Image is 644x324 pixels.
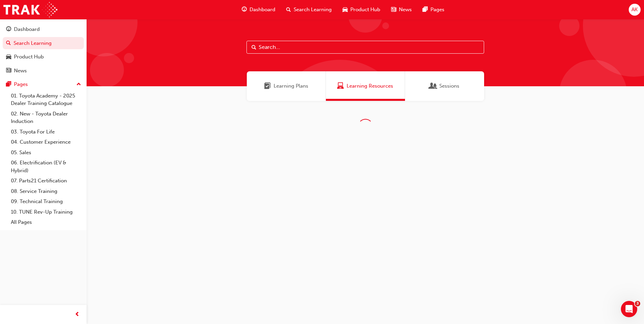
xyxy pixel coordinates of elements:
[405,71,484,101] a: SessionsSessions
[3,78,84,91] button: Pages
[350,6,380,14] span: Product Hub
[3,22,84,78] button: DashboardSearch LearningProduct HubNews
[399,6,412,14] span: News
[14,80,28,88] div: Pages
[14,25,40,33] div: Dashboard
[326,71,405,101] a: Learning ResourcesLearning Resources
[629,4,641,16] button: AK
[6,40,11,47] span: search-icon
[8,109,84,127] a: 02. New - Toyota Dealer Induction
[430,82,437,90] span: Sessions
[246,41,484,54] input: Search...
[286,5,291,14] span: search-icon
[8,91,84,109] a: 01. Toyota Academy - 2025 Dealer Training Catalogue
[8,137,84,147] a: 04. Customer Experience
[281,3,337,17] a: search-iconSearch Learning
[621,301,637,317] iframe: Intercom live chat
[6,82,11,88] span: pages-icon
[337,82,344,90] span: Learning Resources
[8,147,84,158] a: 05. Sales
[6,26,11,33] span: guage-icon
[14,53,44,61] div: Product Hub
[391,5,396,14] span: news-icon
[8,127,84,137] a: 03. Toyota For Life
[423,5,428,14] span: pages-icon
[6,54,11,60] span: car-icon
[264,82,271,90] span: Learning Plans
[8,207,84,217] a: 10. TUNE Rev-Up Training
[252,43,256,51] span: Search
[439,82,459,90] span: Sessions
[8,176,84,186] a: 07. Parts21 Certification
[14,67,27,75] div: News
[3,37,84,50] a: Search Learning
[347,82,393,90] span: Learning Resources
[76,80,81,89] span: up-icon
[294,6,332,14] span: Search Learning
[274,82,308,90] span: Learning Plans
[631,6,638,14] span: AK
[343,5,348,14] span: car-icon
[8,158,84,176] a: 06. Electrification (EV & Hybrid)
[6,68,11,74] span: news-icon
[247,71,326,101] a: Learning PlansLearning Plans
[3,2,57,17] img: Trak
[8,196,84,207] a: 09. Technical Training
[430,6,444,14] span: Pages
[635,301,640,306] span: 3
[337,3,386,17] a: car-iconProduct Hub
[242,5,247,14] span: guage-icon
[417,3,450,17] a: pages-iconPages
[3,65,84,77] a: News
[3,51,84,63] a: Product Hub
[75,310,80,319] span: prev-icon
[386,3,417,17] a: news-iconNews
[236,3,281,17] a: guage-iconDashboard
[250,6,275,14] span: Dashboard
[8,217,84,228] a: All Pages
[3,23,84,36] a: Dashboard
[8,186,84,197] a: 08. Service Training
